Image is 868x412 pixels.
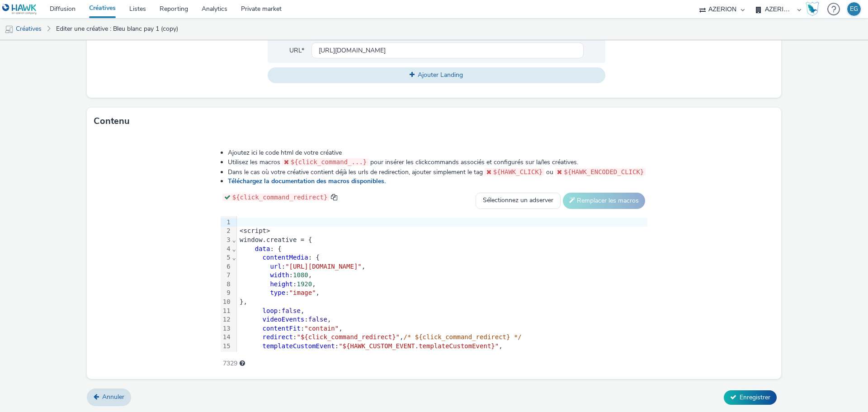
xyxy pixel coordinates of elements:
div: : { [237,245,647,254]
div: : , [237,351,647,360]
div: : , [237,333,647,342]
a: Editer une créative : Bleu blanc pay 1 (copy) [52,18,183,40]
div: 11 [221,307,232,316]
div: : , [237,324,647,333]
div: : , [237,289,647,298]
span: "image" [289,289,316,296]
span: copy to clipboard [331,194,337,200]
div: 7 [221,271,232,280]
span: "${HAWK_CREATIVE_SIZE}" [312,351,400,359]
div: 16 [221,351,232,360]
a: Annuler [87,388,131,406]
span: loop [263,307,278,314]
img: Hawk Academy [806,2,819,16]
span: width [270,271,289,279]
li: Dans le cas où votre créative contient déjà les urls de redirection, ajouter simplement le tag ou [228,167,648,177]
img: undefined Logo [2,4,37,15]
span: Enregistrer [740,393,770,402]
span: videoEvents [263,316,305,323]
span: Ajouter Landing [418,71,463,79]
span: type [270,289,285,296]
span: Fold line [232,245,236,252]
div: EG [850,2,858,16]
span: 1080 [293,271,308,279]
div: : , [237,271,647,280]
span: ${HAWK_ENCODED_CLICK} [564,168,644,175]
span: "contain" [304,325,339,332]
span: ${HAWK_CLICK} [493,168,543,175]
div: }, [237,298,647,307]
div: 14 [221,333,232,342]
span: false [308,316,327,323]
div: 6 [221,262,232,271]
a: Téléchargez la documentation des macros disponibles. [228,177,389,185]
li: Ajoutez ici le code html de votre créative [228,148,648,157]
span: ${click_command_redirect} [232,194,328,201]
span: data [255,245,270,252]
div: 9 [221,289,232,298]
div: : , [237,280,647,289]
button: Ajouter Landing [268,67,605,83]
li: Utilisez les macros pour insérer les clickcommands associés et configurés sur la/les créatives. [228,157,648,167]
h3: Contenu [94,114,130,128]
span: "[URL][DOMAIN_NAME]" [285,263,362,270]
span: ${click_command_...} [291,158,367,166]
div: : , [237,315,647,324]
input: url... [311,43,584,58]
span: Fold line [232,254,236,261]
div: : , [237,342,647,351]
span: false [282,307,301,314]
div: 5 [221,253,232,262]
span: templateCustomEvent [263,342,335,350]
span: contentFit [263,325,301,332]
div: : , [237,262,647,271]
div: 4 [221,245,232,254]
div: <script> [237,227,647,236]
div: : , [237,307,647,316]
span: Annuler [102,393,124,401]
div: 1 [221,218,232,227]
div: 10 [221,298,232,307]
img: mobile [5,25,14,34]
span: Fold line [232,236,236,243]
span: 1920 [297,280,312,288]
button: Remplacer les macros [563,193,645,209]
div: 8 [221,280,232,289]
span: contentMedia [263,254,308,261]
div: : { [237,253,647,262]
a: Hawk Academy [806,2,823,16]
span: "${HAWK_CUSTOM_EVENT.templateCustomEvent}" [339,342,499,350]
div: window.creative = { [237,236,647,245]
span: creativeSize [263,351,308,359]
div: 12 [221,315,232,324]
button: Enregistrer [724,390,777,405]
span: /* ${click_command_redirect} */ [403,333,521,341]
span: height [270,280,293,288]
div: 13 [221,324,232,333]
div: 3 [221,236,232,245]
span: 7329 [223,359,237,368]
div: 15 [221,342,232,351]
span: url [270,263,281,270]
span: "${click_command_redirect}" [297,333,400,341]
div: 2 [221,227,232,236]
div: Longueur maximale conseillée 3000 caractères. [240,359,245,368]
span: redirect [263,333,293,341]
